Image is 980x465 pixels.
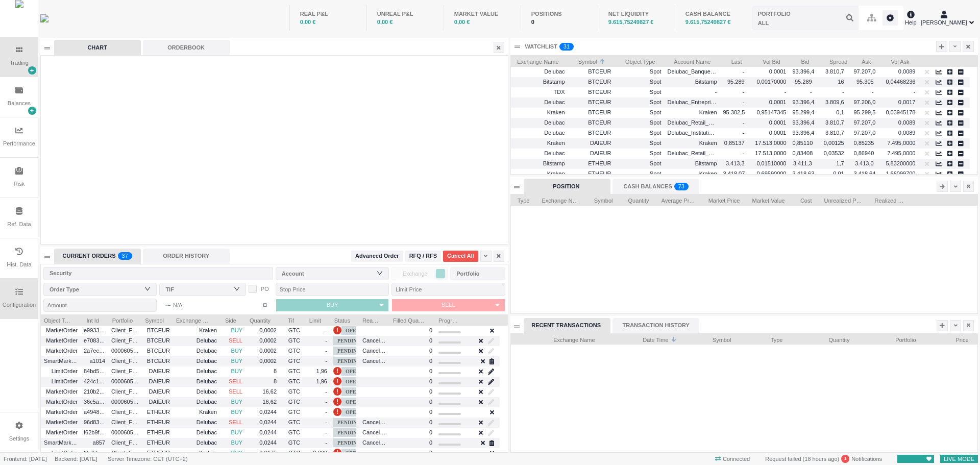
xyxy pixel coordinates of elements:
[625,194,649,205] span: Quantity
[668,119,734,126] span: Delubac_Retail_Particulier
[454,19,470,25] span: 0,00 €
[854,119,879,126] span: 97.207,0
[887,140,915,146] span: 7.495,0000
[898,68,916,75] span: 0,0089
[544,119,565,126] span: Delubac
[571,127,611,139] span: BTCEUR
[125,252,128,262] p: 7
[283,396,300,408] span: GTC
[699,109,717,115] span: Kraken
[905,9,917,27] div: Help
[793,119,818,126] span: 93.396,4
[824,194,863,205] span: Unrealized P&L
[571,86,611,98] span: BTCEUR
[793,130,818,136] span: 93.396,4
[111,406,139,418] span: Client_Flow
[743,119,748,126] span: -
[145,437,170,449] span: ETHEUR
[231,327,242,333] span: BUY
[283,417,300,428] span: GTC
[715,89,717,95] span: -
[283,345,300,357] span: GTC
[769,99,787,105] span: 0,0001
[333,326,341,334] span: Order is pending for more than 5s
[608,10,665,18] div: NET LIQUIDITY
[44,314,71,325] span: Object Type
[726,160,748,166] span: 3.413,3
[111,314,133,325] span: Portfolio
[145,335,170,347] span: BTCEUR
[40,14,48,22] img: wyden_logotype_blue.svg
[362,437,387,449] span: Canceled by user
[84,355,105,367] span: a1014
[442,302,455,308] span: SELL
[668,99,720,105] span: Delubac_Entreprises
[824,140,848,146] span: 0,00125
[44,427,78,438] span: MarketOrder
[744,334,783,344] span: Type
[752,6,859,30] input: ALL
[898,119,916,126] span: 0,0089
[145,314,164,325] span: Symbol
[769,119,787,126] span: 0,0001
[514,194,530,205] span: Type
[84,406,105,418] span: a494881d-6f42-411e-ba0c-fad66574a2ca
[145,325,170,336] span: BTCEUR
[456,268,494,279] div: Portfolio
[283,325,300,336] span: GTC
[618,168,661,180] span: Spot
[618,96,661,108] span: Spot
[836,160,847,166] span: 1,7
[743,68,748,75] span: -
[165,284,235,295] div: TIF
[563,43,567,53] p: 3
[668,150,734,156] span: Delubac_Retail_Particulier
[327,302,338,308] span: BUY
[145,396,170,408] span: DAIEUR
[111,345,139,357] span: 000060534
[825,119,848,126] span: 3.810,7
[797,194,812,205] span: Cost
[259,348,277,354] span: 0,0002
[681,183,684,193] p: 3
[333,347,389,355] span: PENDING_CANCEL
[84,427,105,438] span: f62b9f22-b255-484a-8580-5fbed76adc7d
[612,318,699,333] div: TRANSACTION HISTORY
[793,56,810,66] span: Bid
[362,345,387,357] span: Canceled by user
[793,160,816,166] span: 3.411,3
[44,396,78,408] span: MarketOrder
[743,130,748,136] span: -
[259,327,277,333] span: 0,0002
[84,335,105,347] span: e708337a-f561-4ce1-81d8-1ea85998e0b7
[824,150,848,156] span: 0,03532
[607,334,669,344] span: Date Time
[333,336,389,345] span: PENDING_CANCEL
[793,140,817,146] span: 0,85110
[571,158,611,169] span: ETHEUR
[618,127,661,139] span: Spot
[84,345,105,357] span: 2a7ec202-75dd-4d27-9274-5904013acc99
[571,168,611,180] span: ETHEUR
[41,56,508,244] iframe: advanced chart TradingView widget
[886,170,915,177] span: 1,66099700
[618,117,661,129] span: Spot
[685,10,742,18] div: CASH BALANCE
[44,376,78,387] span: LimitOrder
[50,268,262,278] div: Security
[554,89,565,95] span: TDX
[283,365,300,377] span: GTC
[197,348,217,354] span: Delubac
[795,79,816,85] span: 95.289
[571,76,611,88] span: BTCEUR
[544,68,565,75] span: Delubac
[524,179,610,194] div: POSITION
[341,326,364,335] span: OPEN
[84,365,105,377] span: 84bd53ea-0203-4683-8775-58c9bb4d9be0
[544,130,565,136] span: Delubac
[618,86,661,98] span: Spot
[231,348,242,354] span: BUY
[84,376,105,387] span: 424c195e-3c6a-433c-b662-162d32a02b29
[678,183,681,193] p: 7
[618,158,661,169] span: Spot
